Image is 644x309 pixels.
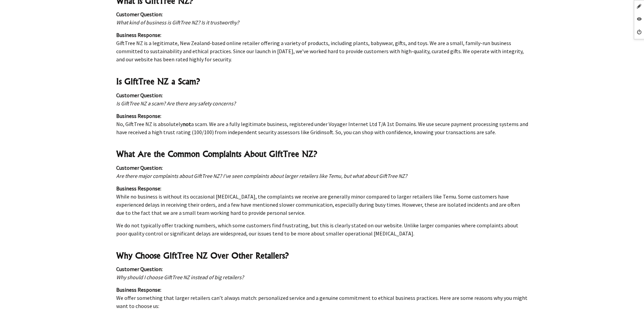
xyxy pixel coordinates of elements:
[116,76,200,86] strong: Is GiftTree NZ a Scam?
[116,149,317,159] strong: What Are the Common Complaints About GiftTree NZ?
[116,112,161,119] strong: Business Response:
[183,121,191,127] strong: not
[116,19,239,26] em: What kind of business is GiftTree NZ? Is it trustworthy?
[116,164,163,171] strong: Customer Question:
[116,32,161,38] strong: Business Response:
[116,172,407,179] em: Are there major complaints about GiftTree NZ? I’ve seen complaints about larger retailers like Te...
[116,112,528,136] p: No, GiftTree NZ is absolutely a scam. We are a fully legitimate business, registered under Voyage...
[116,11,163,18] strong: Customer Question:
[116,266,163,272] strong: Customer Question:
[116,100,236,107] em: Is GiftTree NZ a scam? Are there any safety concerns?
[116,31,528,63] p: GiftTree NZ is a legitimate, New Zealand-based online retailer offering a variety of products, in...
[116,185,161,192] strong: Business Response:
[116,221,528,238] p: We do not typically offer tracking numbers, which some customers find frustrating, but this is cl...
[116,184,528,217] p: While no business is without its occasional [MEDICAL_DATA], the complaints we receive are general...
[116,274,244,281] em: Why should I choose GiftTree NZ instead of big retailers?
[116,92,163,99] strong: Customer Question:
[116,286,161,293] strong: Business Response:
[116,250,289,261] strong: Why Choose GiftTree NZ Over Other Retailers?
